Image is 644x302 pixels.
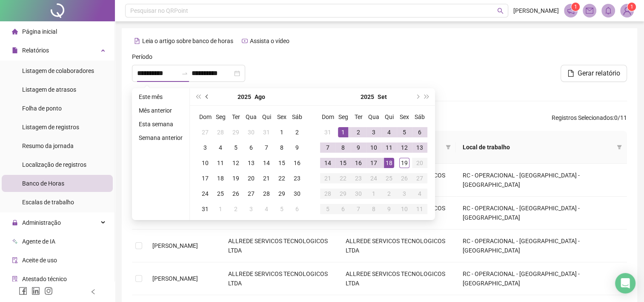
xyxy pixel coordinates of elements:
[90,289,96,295] span: left
[446,145,451,150] span: filter
[335,155,351,171] td: 2025-09-15
[22,86,76,93] span: Listagem de atrasos
[152,275,198,282] span: [PERSON_NAME]
[193,88,203,105] button: super-prev-year
[246,189,256,199] div: 27
[228,155,243,171] td: 2025-08-12
[213,155,228,171] td: 2025-08-11
[366,186,381,201] td: 2025-10-01
[353,189,364,199] div: 30
[335,201,351,217] td: 2025-10-06
[399,158,409,168] div: 19
[246,173,256,183] div: 20
[200,158,210,168] div: 10
[381,171,397,186] td: 2025-09-25
[44,287,53,295] span: instagram
[261,127,272,137] div: 31
[200,189,210,199] div: 24
[381,201,397,217] td: 2025-10-09
[397,186,412,201] td: 2025-10-03
[384,142,394,153] div: 11
[261,189,272,199] div: 28
[259,155,274,171] td: 2025-08-14
[243,109,259,125] th: Qua
[152,242,198,249] span: [PERSON_NAME]
[335,171,351,186] td: 2025-09-22
[289,109,305,125] th: Sáb
[259,140,274,155] td: 2025-08-07
[415,204,425,214] div: 11
[412,186,427,201] td: 2025-10-04
[228,140,243,155] td: 2025-08-05
[261,158,272,168] div: 14
[353,173,364,183] div: 23
[12,257,18,263] span: audit
[22,105,62,112] span: Folha de ponto
[231,142,241,153] div: 5
[213,125,228,140] td: 2025-07-28
[243,140,259,155] td: 2025-08-06
[246,204,256,214] div: 3
[274,171,289,186] td: 2025-08-22
[415,158,425,168] div: 20
[456,164,627,197] td: RC - OPERACIONAL - [GEOGRAPHIC_DATA] - [GEOGRAPHIC_DATA]
[22,47,49,54] span: Relatórios
[415,189,425,199] div: 4
[243,155,259,171] td: 2025-08-13
[397,125,412,140] td: 2025-09-05
[134,38,140,44] span: file-text
[351,155,366,171] td: 2025-09-16
[444,141,452,154] span: filter
[135,133,186,143] li: Semana anterior
[22,276,67,282] span: Atestado técnico
[22,67,94,74] span: Listagem de colaboradores
[353,158,364,168] div: 16
[323,142,333,153] div: 7
[366,125,381,140] td: 2025-09-03
[320,140,335,155] td: 2025-09-07
[259,125,274,140] td: 2025-07-31
[456,262,627,295] td: RC - OPERACIONAL - [GEOGRAPHIC_DATA] - [GEOGRAPHIC_DATA]
[12,276,18,282] span: solution
[412,125,427,140] td: 2025-09-06
[323,204,333,214] div: 5
[338,262,456,295] td: ALLREDE SERVICOS TECNOLOGICOS LTDA
[277,189,287,199] div: 29
[261,204,272,214] div: 4
[369,189,379,199] div: 1
[292,142,302,153] div: 9
[399,142,409,153] div: 12
[630,4,633,10] span: 1
[412,201,427,217] td: 2025-10-11
[197,140,213,155] td: 2025-08-03
[197,201,213,217] td: 2025-08-31
[274,125,289,140] td: 2025-08-01
[351,171,366,186] td: 2025-09-23
[135,105,186,116] li: Mês anterior
[366,109,381,125] th: Qua
[381,186,397,201] td: 2025-10-02
[422,88,432,105] button: super-next-year
[415,173,425,183] div: 27
[351,109,366,125] th: Ter
[615,273,635,293] div: Open Intercom Messenger
[381,140,397,155] td: 2025-09-11
[259,109,274,125] th: Qui
[197,155,213,171] td: 2025-08-10
[213,171,228,186] td: 2025-08-18
[228,125,243,140] td: 2025-07-29
[292,189,302,199] div: 30
[320,201,335,217] td: 2025-10-05
[274,186,289,201] td: 2025-08-29
[12,220,18,226] span: lock
[292,173,302,183] div: 23
[231,158,241,168] div: 12
[243,171,259,186] td: 2025-08-20
[197,171,213,186] td: 2025-08-17
[351,201,366,217] td: 2025-10-07
[231,127,241,137] div: 29
[289,155,305,171] td: 2025-08-16
[335,125,351,140] td: 2025-09-01
[259,186,274,201] td: 2025-08-28
[12,47,18,53] span: file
